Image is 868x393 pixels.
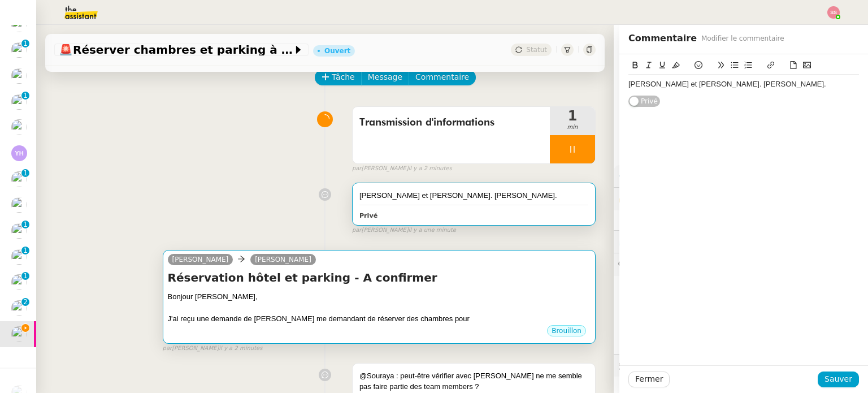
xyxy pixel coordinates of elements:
button: Fermer [628,372,670,387]
button: Message [361,70,409,85]
h4: Réservation hôtel et parking - A confirmer [168,270,591,286]
span: Brouillon [552,327,581,335]
b: Privé [359,212,377,219]
span: 🔐 [618,192,692,205]
button: Sauver [818,372,859,387]
img: users%2FSoHiyPZ6lTh48rkksBJmVXB4Fxh1%2Favatar%2F784cdfc3-6442-45b8-8ed3-42f1cc9271a4 [11,171,27,187]
a: [PERSON_NAME] [168,254,233,265]
span: Commentaire [628,31,697,46]
p: 1 [23,247,28,257]
span: par [163,344,172,353]
div: [PERSON_NAME] et [PERSON_NAME]. [PERSON_NAME]. [359,190,588,201]
p: 1 [23,272,28,282]
img: users%2F1PNv5soDtMeKgnH5onPMHqwjzQn1%2Favatar%2Fd0f44614-3c2d-49b8-95e9-0356969fcfd1 [11,223,27,239]
img: users%2FCk7ZD5ubFNWivK6gJdIkoi2SB5d2%2Favatar%2F3f84dbb7-4157-4842-a987-fca65a8b7a9a [11,119,27,135]
span: par [352,164,362,174]
nz-badge-sup: 1 [21,221,29,228]
img: users%2FW4OQjB9BRtYK2an7yusO0WsYLsD3%2Favatar%2F28027066-518b-424c-8476-65f2e549ac29 [11,68,27,84]
nz-badge-sup: 1 [21,92,29,100]
span: Transmission d'informations [359,114,543,131]
div: ⚙️Procédures [614,165,868,187]
span: 1 [550,109,595,123]
p: 1 [23,221,28,231]
nz-badge-sup: 2 [21,298,29,306]
small: [PERSON_NAME] [352,164,452,174]
span: ⏲️ [618,237,696,246]
span: Réserver chambres et parking à Résidence Aixoise [59,44,293,55]
span: Commentaire [415,71,469,84]
div: 💬Commentaires 2 [614,253,868,275]
div: 🕵️Autres demandes en cours 19 [614,355,868,377]
img: users%2F1PNv5soDtMeKgnH5onPMHqwjzQn1%2Favatar%2Fd0f44614-3c2d-49b8-95e9-0356969fcfd1 [11,300,27,316]
img: users%2F1PNv5soDtMeKgnH5onPMHqwjzQn1%2Favatar%2Fd0f44614-3c2d-49b8-95e9-0356969fcfd1 [11,274,27,290]
nz-badge-sup: 1 [21,169,29,177]
span: Message [368,71,402,84]
img: users%2FLK22qrMMfbft3m7ot3tU7x4dNw03%2Favatar%2Fdef871fd-89c7-41f9-84a6-65c814c6ac6f [11,94,27,110]
div: ⏲️Tâches 1:53 [614,231,868,253]
a: [PERSON_NAME] [250,254,316,265]
span: 💬 [618,260,711,269]
span: 🚨 [59,43,73,57]
img: users%2FSoHiyPZ6lTh48rkksBJmVXB4Fxh1%2Favatar%2F784cdfc3-6442-45b8-8ed3-42f1cc9271a4 [11,42,27,58]
span: il y a 2 minutes [409,164,452,174]
span: Tâche [332,71,355,84]
button: Tâche [315,70,362,85]
img: users%2FC9SBsJ0duuaSgpQFj5LgoEX8n0o2%2Favatar%2Fec9d51b8-9413-4189-adfb-7be4d8c96a3c [11,197,27,213]
small: [PERSON_NAME] [352,226,456,235]
img: svg [11,145,27,161]
span: Modifier le commentaire [701,33,784,44]
nz-badge-sup: 1 [21,247,29,254]
div: 🔐Données client [614,188,868,210]
small: [PERSON_NAME] [163,344,263,353]
button: Commentaire [409,70,476,85]
button: Privé [628,96,660,107]
p: 1 [23,92,28,102]
p: 1 [23,169,28,179]
div: Bonjour [PERSON_NAME], [168,291,591,303]
span: 🕵️ [618,361,763,370]
span: par [352,226,362,235]
img: users%2FW4OQjB9BRtYK2an7yusO0WsYLsD3%2Favatar%2F28027066-518b-424c-8476-65f2e549ac29 [11,326,27,342]
nz-badge-sup: 1 [21,272,29,280]
span: Privé [641,96,658,107]
nz-badge-sup: 1 [21,40,29,47]
img: svg [827,6,840,19]
span: Fermer [635,373,663,386]
span: min [550,123,595,132]
div: Ouvert [324,47,350,54]
span: il y a une minute [409,226,456,235]
p: 1 [23,40,28,50]
p: 2 [23,298,28,308]
div: [PERSON_NAME] et [PERSON_NAME]. [PERSON_NAME]. [628,79,859,89]
div: @Souraya : peut-être vérifier avec [PERSON_NAME] ne me semble pas faire partie des team members ? [359,370,588,392]
span: il y a 2 minutes [219,344,262,353]
span: ⚙️ [618,170,677,183]
span: Statut [526,46,547,54]
div: J'ai reçu une demande de [PERSON_NAME] me demandant de réserver des chambres pour [168,313,591,325]
span: Sauver [824,373,852,386]
img: users%2F1PNv5soDtMeKgnH5onPMHqwjzQn1%2Favatar%2Fd0f44614-3c2d-49b8-95e9-0356969fcfd1 [11,249,27,265]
